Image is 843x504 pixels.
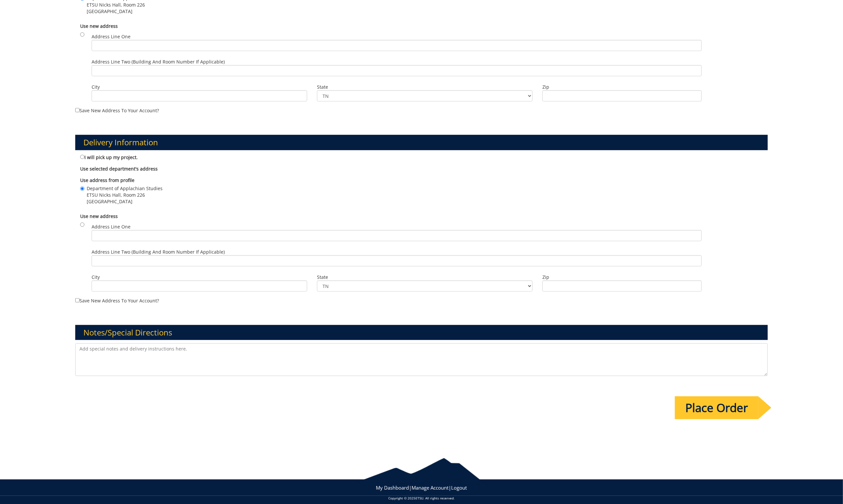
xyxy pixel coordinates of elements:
[542,84,702,90] label: Zip
[542,280,702,292] input: Zip
[75,298,79,302] input: Save new address to your account?
[87,185,163,192] span: Department of Applachian Studies
[415,496,423,500] a: ETSU
[451,484,467,491] a: Logout
[80,153,138,161] label: I will pick up my project.
[87,198,163,205] span: [GEOGRAPHIC_DATA]
[80,177,134,183] b: Use address from profile
[317,84,533,90] label: State
[92,33,702,51] label: Address Line One
[92,65,702,76] input: Address Line Two (Building and Room Number if applicable)
[92,280,307,292] input: City
[87,2,165,8] span: ETSU Nicks Hall, Room 226
[92,40,702,51] input: Address Line One
[92,249,702,266] label: Address Line Two (Building and Room Number if applicable)
[80,166,158,172] b: Use selected department's address
[75,108,79,112] input: Save new address to your account?
[92,90,307,101] input: City
[376,484,409,491] a: My Dashboard
[92,224,702,241] label: Address Line One
[92,59,702,76] label: Address Line Two (Building and Room Number if applicable)
[542,90,702,101] input: Zip
[80,23,118,29] b: Use new address
[92,274,307,280] label: City
[80,213,118,219] b: Use new address
[87,192,163,198] span: ETSU Nicks Hall, Room 226
[675,396,758,419] input: Place Order
[317,274,533,280] label: State
[92,255,702,266] input: Address Line Two (Building and Room Number if applicable)
[87,8,165,15] span: [GEOGRAPHIC_DATA]
[75,325,768,340] h3: Notes/Special Directions
[412,484,449,491] a: Manage Account
[92,84,307,90] label: City
[80,187,84,191] input: Department of Applachian Studies ETSU Nicks Hall, Room 226 [GEOGRAPHIC_DATA]
[542,274,702,280] label: Zip
[92,230,702,241] input: Address Line One
[75,135,768,150] h3: Delivery Information
[80,155,84,159] input: I will pick up my project.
